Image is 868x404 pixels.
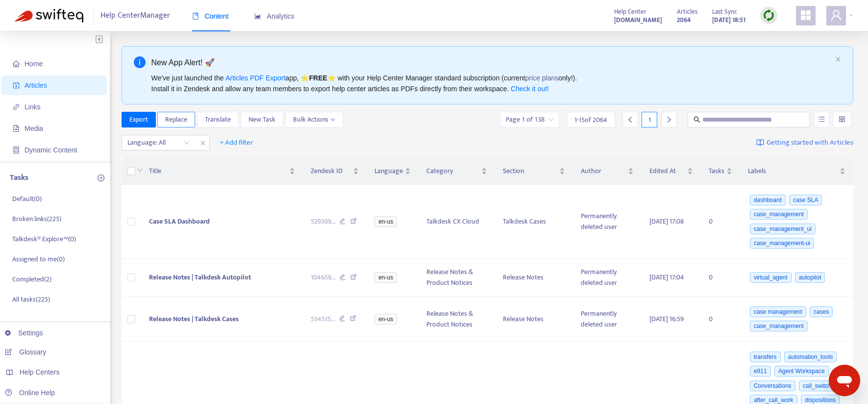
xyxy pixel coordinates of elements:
[419,259,495,297] td: Release Notes & Product Notices
[701,158,740,185] th: Tasks
[573,297,642,342] td: Permanently deleted user
[12,294,50,304] p: All tasks ( 225 )
[225,74,285,82] a: Articles PDF Export
[750,352,781,362] span: transfers
[20,368,60,376] span: Help Centers
[750,366,771,377] span: e911
[13,60,20,67] span: home
[12,274,51,284] p: Completed ( 2 )
[810,306,833,317] span: cases
[197,112,239,127] button: Translate
[192,13,199,20] span: book
[12,194,42,204] p: Default ( 0 )
[285,112,343,127] button: Bulk Actionsdown
[151,73,832,94] div: We've just launched the app, ⭐ ⭐️ with your Help Center Manager standard subscription (current on...
[677,6,697,17] span: Articles
[367,158,419,185] th: Language
[763,9,775,22] img: sync.dc5367851b00ba804db3.png
[503,166,557,177] span: Section
[740,158,853,185] th: Labels
[25,60,43,68] span: Home
[25,81,47,89] span: Articles
[835,56,841,63] button: close
[212,135,261,151] button: + Add filter
[814,112,829,127] button: unordered-list
[205,114,231,125] span: Translate
[13,147,20,153] span: container
[495,185,573,259] td: Talkdesk Cases
[748,166,838,177] span: Labels
[5,329,43,337] a: Settings
[666,116,672,123] span: right
[750,321,808,331] span: case_management
[835,56,841,62] span: close
[709,166,724,177] span: Tasks
[511,85,549,93] a: Check it out!
[701,185,740,259] td: 0
[309,74,327,82] b: FREE
[197,137,209,149] span: close
[784,352,837,362] span: automation_tools
[137,167,143,173] span: down
[677,15,691,25] strong: 2064
[254,12,295,20] span: Analytics
[750,224,816,234] span: case_management_ui
[694,116,700,123] span: search
[5,348,46,356] a: Glossary
[750,238,814,249] span: case_management-ui
[818,116,825,123] span: unordered-list
[419,297,495,342] td: Release Notes & Product Notices
[98,175,104,181] span: plus-circle
[750,209,808,220] span: case_management
[614,15,662,25] strong: [DOMAIN_NAME]
[13,103,20,110] span: link
[374,272,397,283] span: en-us
[712,15,745,25] strong: [DATE] 18:51
[374,166,403,177] span: Language
[495,158,573,185] th: Section
[122,112,156,127] button: Export
[419,158,495,185] th: Category
[311,166,351,177] span: Zendesk ID
[701,259,740,297] td: 0
[495,259,573,297] td: Release Notes
[149,313,239,325] span: Release Notes | Talkdesk Cases
[795,272,825,283] span: autopilot
[25,103,41,111] span: Links
[192,12,229,20] span: Content
[15,9,83,23] img: Swifteq
[13,82,20,89] span: account-book
[525,74,559,82] a: price plans
[574,115,607,125] span: 1 - 15 of 2064
[419,185,495,259] td: Talkdesk CX Cloud
[311,216,336,227] span: 529389 ...
[151,56,832,69] div: New App Alert! 🚀
[12,234,76,244] p: Talkdesk® Explore™ ( 0 )
[750,195,786,205] span: dashboard
[642,112,657,127] div: 1
[614,6,646,17] span: Help Center
[311,272,336,283] span: 104659 ...
[756,139,764,147] img: image-link
[248,114,275,125] span: New Task
[774,366,829,377] span: Agent Workspace
[573,185,642,259] td: Permanently deleted user
[100,6,170,25] span: Help Center Manager
[800,9,812,21] span: appstore
[149,166,287,177] span: Title
[311,314,335,325] span: 534515 ...
[141,158,302,185] th: Title
[5,389,55,397] a: Online Help
[12,254,65,264] p: Assigned to me ( 0 )
[750,380,795,391] span: Conversations
[750,272,792,283] span: virtual_agent
[767,137,853,149] span: Getting started with Articles
[750,306,806,317] span: case management
[374,314,397,325] span: en-us
[649,313,684,325] span: [DATE] 16:59
[495,297,573,342] td: Release Notes
[25,146,77,154] span: Dynamic Content
[330,117,335,122] span: down
[627,116,634,123] span: left
[165,114,187,125] span: Replace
